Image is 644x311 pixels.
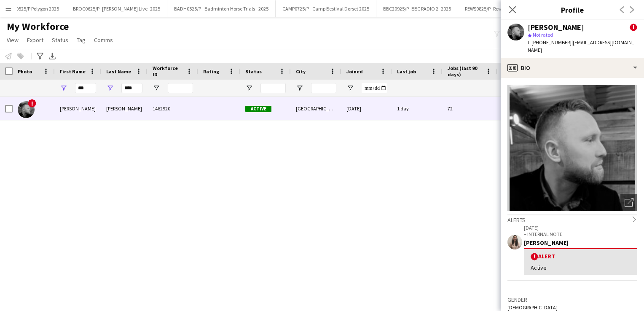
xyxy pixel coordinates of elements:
span: Tag [77,36,86,44]
div: [PERSON_NAME] [528,24,584,31]
span: ! [531,253,538,260]
div: Bio [501,58,644,78]
span: Active [245,106,271,112]
div: [DATE] [341,97,392,120]
span: Comms [94,36,113,44]
span: ! [630,24,637,31]
span: Not rated [533,32,553,38]
span: Last job [397,68,416,75]
h3: Gender [507,296,637,303]
span: Export [27,36,43,44]
app-action-btn: Export XLSX [47,51,57,61]
input: Last Name Filter Input [121,83,142,93]
span: Last Name [106,68,131,75]
span: View [7,36,19,44]
div: Open photos pop-in [620,194,637,211]
div: 72 [443,97,497,120]
span: Jobs (last 90 days) [448,65,482,78]
span: My Workforce [7,20,69,33]
div: Alerts [507,214,637,224]
a: Export [24,35,47,46]
div: 1462920 [148,97,198,120]
div: [GEOGRAPHIC_DATA] [291,97,341,120]
button: Open Filter Menu [60,84,67,92]
input: Workforce ID Filter Input [168,83,193,93]
p: [DATE] [524,225,637,231]
span: Rating [203,68,219,75]
span: | [EMAIL_ADDRESS][DOMAIN_NAME] [528,39,634,53]
span: First Name [60,68,86,75]
span: Workforce ID [153,65,183,78]
input: Status Filter Input [260,83,286,93]
a: View [3,35,22,46]
input: Joined Filter Input [362,83,387,93]
button: Open Filter Menu [245,84,253,92]
button: BBC20925/P- BBC RADIO 2- 2025 [376,0,458,17]
button: Open Filter Menu [106,84,114,92]
img: Samuel Ross [18,101,35,118]
a: Status [48,35,72,46]
span: [DEMOGRAPHIC_DATA] [507,304,558,311]
button: REWS0825/P- Rewind South- 2025 [458,0,542,17]
span: Status [245,68,262,75]
div: 1 day [392,97,443,120]
span: Status [52,36,68,44]
button: BROC0625/P- [PERSON_NAME] Live- 2025 [66,0,167,17]
a: Tag [73,35,89,46]
div: Alert [531,252,631,260]
div: [PERSON_NAME] [101,97,148,120]
app-action-btn: Advanced filters [35,51,45,61]
button: CAMP0725/P - Camp Bestival Dorset 2025 [276,0,376,17]
p: – INTERNAL NOTE [524,231,637,237]
span: Joined [346,68,363,75]
span: City [296,68,306,75]
img: Crew avatar or photo [507,85,637,211]
span: Photo [18,68,32,75]
a: Comms [91,35,116,46]
button: Open Filter Menu [296,84,303,92]
button: BADH0525/P - Badminton Horse Trials - 2025 [167,0,276,17]
span: t. [PHONE_NUMBER] [528,39,572,46]
input: First Name Filter Input [75,83,96,93]
input: City Filter Input [311,83,336,93]
h3: Profile [501,4,644,15]
button: Open Filter Menu [153,84,160,92]
span: ! [28,99,36,107]
button: Open Filter Menu [346,84,354,92]
div: Active [531,264,631,271]
div: [PERSON_NAME] [524,239,637,247]
div: [PERSON_NAME] [55,97,101,120]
